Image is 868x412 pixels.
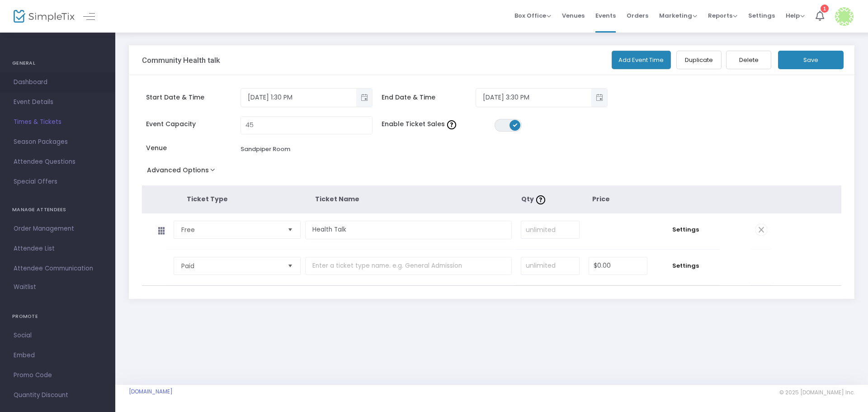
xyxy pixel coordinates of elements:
[181,225,280,234] span: Free
[659,11,697,20] span: Marketing
[382,119,495,129] span: Enable Ticket Sales
[14,156,102,168] span: Attendee Questions
[241,90,356,105] input: Select date & time
[521,221,579,238] input: unlimited
[708,11,737,20] span: Reports
[14,223,102,235] span: Order Management
[476,90,591,105] input: Select date & time
[14,76,102,88] span: Dashboard
[14,176,102,188] span: Special Offers
[305,221,512,239] input: Enter a ticket type name. e.g. General Admission
[146,143,241,153] span: Venue
[14,369,102,381] span: Promo Code
[612,51,671,69] button: Add Event Time
[513,123,517,127] span: ON
[142,164,224,180] button: Advanced Options
[447,120,456,129] img: question-mark
[778,51,844,69] button: Save
[779,389,854,396] span: © 2025 [DOMAIN_NAME] Inc.
[142,56,220,65] h3: Community Health talk
[589,257,647,275] input: Price
[146,93,241,102] span: Start Date & Time
[14,116,102,128] span: Times & Tickets
[146,119,241,129] span: Event Capacity
[305,257,512,275] input: Enter a ticket type name. e.g. General Admission
[284,257,297,275] button: Select
[181,261,280,270] span: Paid
[382,93,476,102] span: End Date & Time
[592,194,610,204] span: Price
[14,263,102,275] span: Attendee Communication
[14,389,102,401] span: Quantity Discount
[514,11,551,20] span: Box Office
[562,4,585,27] span: Venues
[656,261,715,270] span: Settings
[14,350,102,361] span: Embed
[14,330,102,341] span: Social
[356,89,372,107] button: Toggle popup
[726,51,771,69] button: Delete
[241,145,290,154] div: Sandpiper Room
[521,257,579,275] input: unlimited
[187,194,228,204] span: Ticket Type
[748,4,775,27] span: Settings
[14,136,102,148] span: Season Packages
[536,195,545,204] img: question-mark
[14,243,102,255] span: Attendee List
[12,54,103,72] h4: GENERAL
[821,5,829,13] div: 1
[14,96,102,108] span: Event Details
[786,11,805,20] span: Help
[12,308,103,326] h4: PROMOTE
[656,225,715,234] span: Settings
[129,388,173,395] a: [DOMAIN_NAME]
[315,194,359,204] span: Ticket Name
[676,51,722,69] button: Duplicate
[521,194,547,204] span: Qty
[595,4,616,27] span: Events
[12,201,103,219] h4: MANAGE ATTENDEES
[591,89,607,107] button: Toggle popup
[627,4,648,27] span: Orders
[284,221,297,238] button: Select
[14,283,36,292] span: Waitlist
